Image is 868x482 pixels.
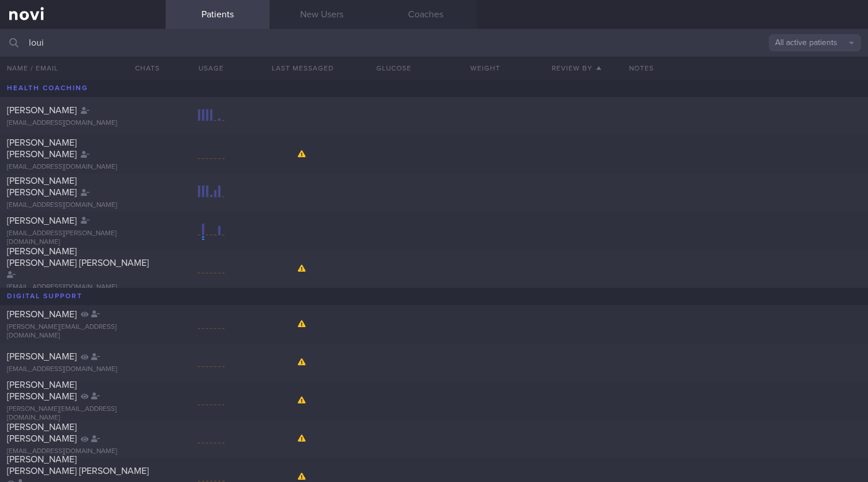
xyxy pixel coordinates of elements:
[7,323,159,340] div: [PERSON_NAME][EMAIL_ADDRESS][DOMAIN_NAME]
[166,57,257,80] div: Usage
[7,163,159,172] div: [EMAIL_ADDRESS][DOMAIN_NAME]
[7,405,159,422] div: [PERSON_NAME][EMAIL_ADDRESS][DOMAIN_NAME]
[7,365,159,374] div: [EMAIL_ADDRESS][DOMAIN_NAME]
[7,380,77,401] span: [PERSON_NAME] [PERSON_NAME]
[7,201,159,210] div: [EMAIL_ADDRESS][DOMAIN_NAME]
[7,283,159,292] div: [EMAIL_ADDRESS][DOMAIN_NAME]
[7,216,77,225] span: [PERSON_NAME]
[7,310,77,319] span: [PERSON_NAME]
[348,57,439,80] button: Glucose
[7,176,77,197] span: [PERSON_NAME] [PERSON_NAME]
[7,352,77,361] span: [PERSON_NAME]
[7,455,149,476] span: [PERSON_NAME] [PERSON_NAME] [PERSON_NAME]
[531,57,622,80] button: Review By
[7,106,77,115] span: [PERSON_NAME]
[7,119,159,128] div: [EMAIL_ADDRESS][DOMAIN_NAME]
[7,422,77,443] span: [PERSON_NAME] [PERSON_NAME]
[257,57,348,80] button: Last Messaged
[119,57,166,80] button: Chats
[440,57,531,80] button: Weight
[7,138,77,159] span: [PERSON_NAME] [PERSON_NAME]
[622,57,868,80] div: Notes
[7,247,149,268] span: [PERSON_NAME] [PERSON_NAME] [PERSON_NAME]
[7,229,159,247] div: [EMAIL_ADDRESS][PERSON_NAME][DOMAIN_NAME]
[769,34,861,51] button: All active patients
[7,447,159,456] div: [EMAIL_ADDRESS][DOMAIN_NAME]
